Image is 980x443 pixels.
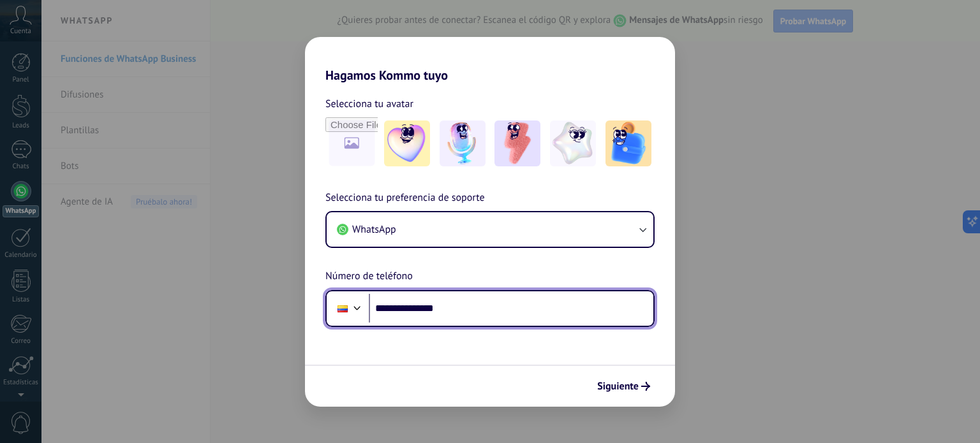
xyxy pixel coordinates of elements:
img: -5.jpeg [605,120,651,166]
span: Selecciona tu preferencia de soporte [325,190,485,207]
img: -1.jpeg [384,120,430,166]
button: WhatsApp [327,212,653,247]
span: WhatsApp [352,223,396,236]
img: -2.jpeg [440,120,486,166]
button: Siguiente [591,375,656,397]
span: Número de teléfono [325,268,413,285]
img: -3.jpeg [494,120,540,166]
h2: Hagamos Kommo tuyo [305,37,675,83]
span: Siguiente [597,382,639,391]
div: Colombia: + 57 [330,295,355,322]
span: Selecciona tu avatar [325,96,413,112]
img: -4.jpeg [550,120,596,166]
